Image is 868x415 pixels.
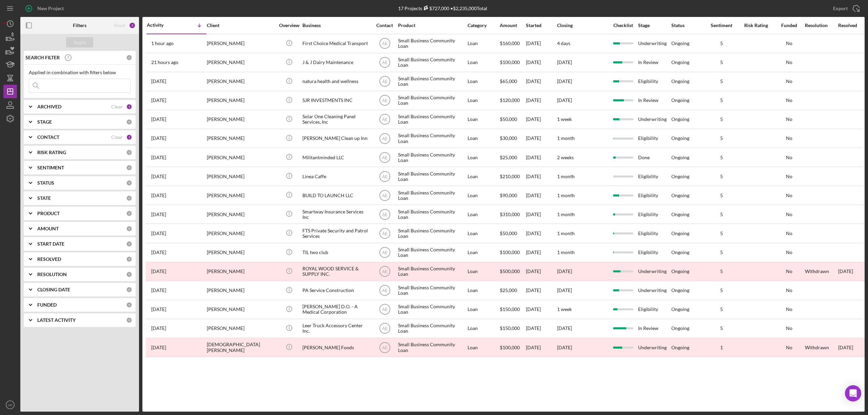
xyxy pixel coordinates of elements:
[398,129,466,147] div: Small Business Community Loan
[774,345,804,350] div: No
[207,110,275,128] div: [PERSON_NAME]
[382,250,387,255] text: AE
[398,205,466,223] div: Small Business Community Loan
[37,226,59,231] b: AMOUNT
[126,210,132,216] div: 0
[557,345,572,350] time: [DATE]
[468,91,499,109] div: Loan
[638,282,671,299] div: Underwriting
[638,148,671,166] div: Done
[37,2,64,15] div: New Project
[774,231,804,236] div: No
[638,319,671,337] div: In Review
[500,97,520,103] span: $120,000
[468,129,499,147] div: Loan
[398,282,466,299] div: Small Business Community Loan
[500,116,517,122] span: $50,000
[302,319,370,337] div: Leer Truck Accessory Center Inc.
[526,167,556,185] div: [DATE]
[382,326,387,331] text: AE
[151,212,166,217] time: 2025-08-22 23:12
[126,55,132,61] div: 0
[774,60,804,65] div: No
[526,91,556,109] div: [DATE]
[207,54,275,71] div: [PERSON_NAME]
[774,193,804,198] div: No
[151,174,166,179] time: 2025-08-27 16:06
[671,23,704,28] div: Status
[638,186,671,204] div: Eligibility
[774,326,804,331] div: No
[774,307,804,312] div: No
[302,91,370,109] div: SJR INVESTMENTS INC
[500,338,525,356] div: $100,000
[500,192,517,198] span: $90,000
[805,23,837,28] div: Resolution
[398,263,466,281] div: Small Business Community Loan
[398,148,466,166] div: Small Business Community Loan
[774,174,804,179] div: No
[526,244,556,262] div: [DATE]
[398,23,466,28] div: Product
[111,134,123,140] div: Clear
[557,116,572,122] time: 1 week
[129,22,136,29] div: 2
[526,319,556,337] div: [DATE]
[73,23,86,28] b: Filters
[382,117,387,122] text: AE
[66,37,93,47] button: Apply
[398,186,466,204] div: Small Business Community Loan
[468,282,499,299] div: Loan
[37,134,59,140] b: CONTACT
[500,306,520,312] span: $150,000
[671,193,689,198] div: Ongoing
[29,70,131,75] div: Applied in combination with filters below
[705,212,738,217] div: 5
[468,110,499,128] div: Loan
[609,23,637,28] div: Checklist
[638,167,671,185] div: Eligibility
[126,180,132,186] div: 0
[382,60,387,65] text: AE
[302,263,370,281] div: ROYAL WOOD SERVICE & SUPPLY INC.
[500,154,517,160] span: $25,000
[207,148,275,166] div: [PERSON_NAME]
[774,269,804,274] div: No
[671,231,689,236] div: Ongoing
[207,263,275,281] div: [PERSON_NAME]
[398,224,466,242] div: Small Business Community Loan
[151,79,166,84] time: 2025-09-03 22:12
[302,23,370,28] div: Business
[398,91,466,109] div: Small Business Community Loan
[382,288,387,293] text: AE
[126,256,132,262] div: 0
[526,186,556,204] div: [DATE]
[468,54,499,71] div: Loan
[638,54,671,71] div: In Review
[671,98,689,103] div: Ongoing
[638,110,671,128] div: Underwriting
[207,205,275,223] div: [PERSON_NAME]
[151,41,174,46] time: 2025-09-04 21:22
[557,306,572,312] time: 1 week
[302,244,370,262] div: TIL two club
[207,186,275,204] div: [PERSON_NAME]
[671,212,689,217] div: Ongoing
[671,155,689,160] div: Ongoing
[468,186,499,204] div: Loan
[557,23,608,28] div: Closing
[126,165,132,171] div: 0
[398,5,487,11] div: 17 Projects • $2,235,000 Total
[207,129,275,147] div: [PERSON_NAME]
[774,212,804,217] div: No
[774,136,804,141] div: No
[705,136,738,141] div: 5
[774,288,804,293] div: No
[382,193,387,198] text: AE
[774,250,804,255] div: No
[302,205,370,223] div: Smartway Insurance Services Inc
[151,231,166,236] time: 2025-08-22 20:20
[638,72,671,90] div: Eligibility
[705,23,738,28] div: Sentiment
[526,148,556,166] div: [DATE]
